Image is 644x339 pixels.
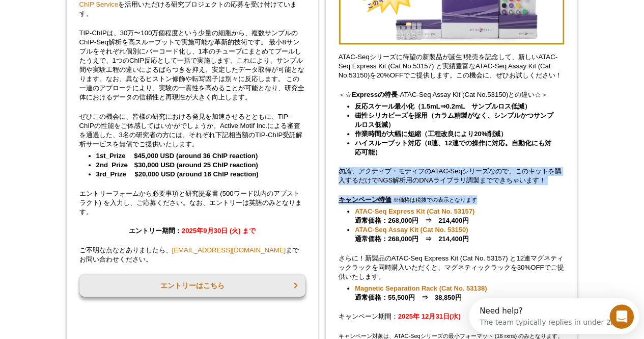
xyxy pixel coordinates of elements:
[355,112,553,128] strong: 磁性シリカビーズを採用（カラム精製がなく、シンプルかつサンプルロス低減）
[469,298,639,334] iframe: Intercom live chat discovery launcher
[129,227,256,234] strong: エントリー期間：
[182,227,256,234] span: 2025年9月30日 (火) まで
[355,284,487,293] a: Magnetic Separation Rack (Cat No. 53138)
[355,207,474,216] a: ATAC-Seq Express Kit (Cat No. 53157)
[355,139,551,156] strong: ハイスループット対応（8連、12連での操作に対応。自動化にも対応可能）
[355,207,474,224] strong: 通常価格：268,000円 ⇒ 214,400円
[355,225,468,234] a: ATAC-Seq Assay Kit (Cat No. 53150)
[339,196,391,203] u: キャンペーン特価
[352,91,398,98] strong: Expressの特長
[79,246,305,264] p: ご不明な点などありましたら、 までお問い合わせください。
[339,167,565,185] p: 勿論、アクティブ・モティフのATAC-Seqシリーズなので、このキットを購入するだけでNGS解析用のDNAライブラリ調製までできちゃいます！
[79,274,305,297] a: エントリーはこちら
[398,312,509,320] strong: 2025年 12月31日(水) ご注文分まで
[355,130,507,138] strong: 作業時間が大幅に短縮（工程改良により20%削減）
[355,226,469,243] strong: 通常価格：268,000円 ⇒ 214,400円
[96,161,258,169] strong: 2nd_Prize $30,000 USD (around 25 ChIP reaction)
[339,53,565,80] p: ATAC-Seqシリーズに待望の新製品が誕生‼発売を記念して、新しいATAC-Seq Express Kit (Cat No.53157) と実績豊富なATAC-Seq Assay Kit (C...
[96,170,259,178] strong: 3rd_Prize $20,000 USD (around 16 ChIP reaction)
[79,112,305,149] p: ぜひこの機会に、皆様の研究における発見を加速させるとともに、TIP-ChIPの性能をご体感してはいかがでしょうか。Active Motif Inc.による審査を通過した、3名の研究者の方には、そ...
[172,246,286,254] a: [EMAIL_ADDRESS][DOMAIN_NAME]
[79,29,305,102] p: TIP-ChIPは、30万〜100万個程度という少量の細胞から、複数サンプルのChIP-Seq解析を高スループットで実施可能な革新的技術です。 最小8サンプルをそれぞれ個別にバーコード化し、1本...
[355,284,487,301] strong: 通常価格：55,500円 ⇒ 38,850円
[355,102,531,110] strong: 反応スケール最小化（1.5mL⇒0.2mL サンプルロス低減）
[339,312,565,321] p: キャンペーン期間：
[11,9,149,17] div: Need help?
[79,189,305,217] p: エントリーフォームから必要事項と研究提案書 (500ワード以内のアブストラクト) を入力し、ご応募ください。なお、エントリーは英語のみとなります。
[4,4,179,32] div: Open Intercom Messenger
[11,17,149,28] div: The team typically replies in under 2m
[393,197,477,203] span: ※価格は税抜での表示となります
[609,304,634,329] iframe: Intercom live chat
[96,152,258,160] strong: 1st_Prize $45,000 USD (around 36 ChIP reaction)
[339,90,565,99] p: ＜☆ -ATAC-Seq Assay Kit (Cat No.53150)との違い☆＞
[339,254,565,281] p: さらに！新製品のATAC-Seq Express Kit (Cat No. 53157) と12連マグネティックラックを同時購入いただくと、マグネティックラックを30%OFFでご提供いたします。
